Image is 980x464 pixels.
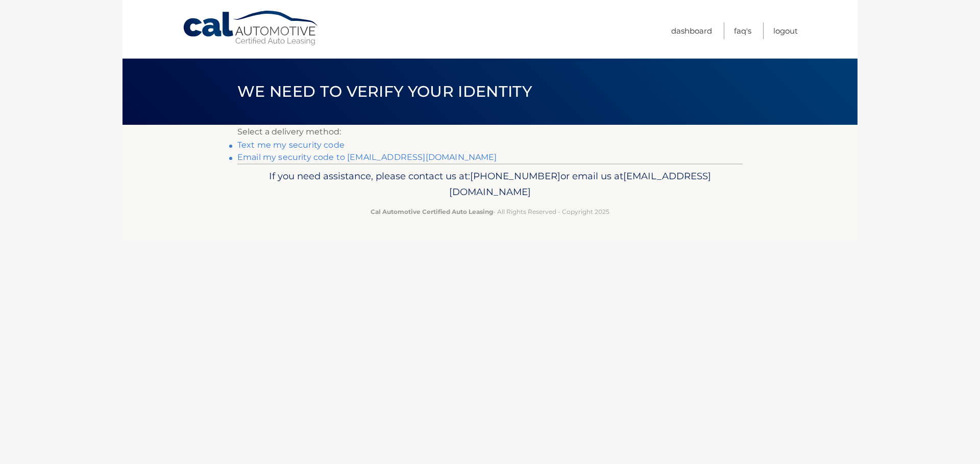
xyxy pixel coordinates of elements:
a: Text me my security code [237,140,345,150]
p: - All Rights Reserved - Copyright 2025 [244,206,736,217]
strong: Cal Automotive Certified Auto Leasing [371,208,493,215]
span: We need to verify your identity [237,82,532,101]
a: Cal Automotive [182,10,320,46]
p: Select a delivery method: [237,125,743,139]
a: Logout [773,22,798,39]
a: Email my security code to [EMAIL_ADDRESS][DOMAIN_NAME] [237,152,497,162]
p: If you need assistance, please contact us at: or email us at [244,168,736,201]
a: Dashboard [671,22,712,39]
span: [PHONE_NUMBER] [470,170,560,182]
a: FAQ's [734,22,751,39]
